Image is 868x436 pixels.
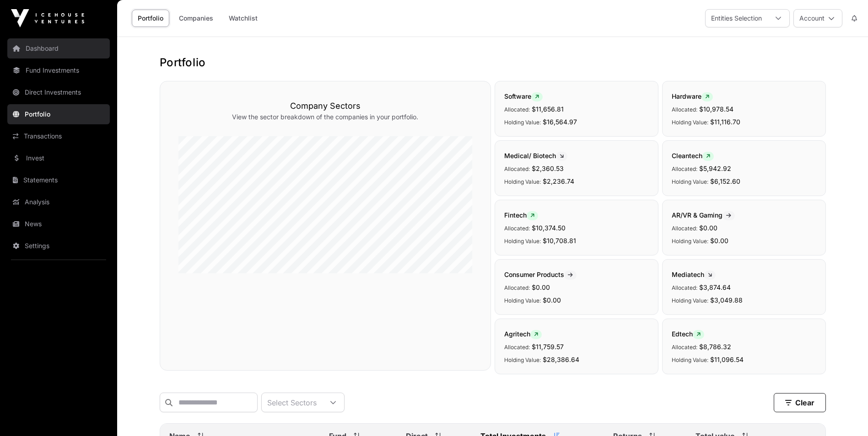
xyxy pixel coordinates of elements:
a: Settings [7,236,110,256]
span: $11,116.70 [710,118,740,126]
span: $28,386.64 [543,356,579,363]
span: $3,049.88 [710,296,743,304]
span: Allocated: [672,344,697,351]
span: Allocated: [672,165,697,172]
a: Companies [173,10,219,27]
span: $11,656.81 [532,105,564,113]
span: Allocated: [504,106,530,113]
span: $0.00 [532,283,550,291]
span: Holding Value: [504,297,541,304]
span: Cleantech [672,152,714,160]
span: Holding Value: [504,119,541,126]
span: Holding Value: [672,356,708,363]
span: Medical/ Biotech [504,152,567,160]
iframe: Chat Widget [822,392,868,436]
span: Holding Value: [672,297,708,304]
span: Allocated: [504,344,530,351]
span: Holding Value: [504,356,541,363]
span: $5,942.92 [699,165,731,172]
span: $3,874.64 [699,283,731,291]
a: Statements [7,170,110,190]
span: Allocated: [672,106,697,113]
span: Allocated: [672,225,697,232]
span: $11,096.54 [710,356,744,363]
a: Watchlist [223,10,264,27]
span: Edtech [672,330,704,338]
a: Direct Investments [7,82,110,102]
h3: Company Sectors [178,100,472,112]
button: Account [793,9,842,27]
span: Software [504,92,543,100]
a: Portfolio [7,104,110,124]
span: Hardware [672,92,713,100]
a: News [7,214,110,234]
span: Allocated: [672,284,697,291]
span: $8,786.32 [699,343,731,351]
span: $16,564.97 [543,118,577,126]
img: Icehouse Ventures Logo [11,9,84,27]
span: $2,236.74 [543,177,574,185]
span: $10,978.54 [699,105,733,113]
span: $10,374.50 [532,224,566,232]
span: Allocated: [504,284,530,291]
h1: Portfolio [160,55,826,70]
button: Clear [774,393,826,412]
span: $10,708.81 [543,237,576,245]
span: $0.00 [710,237,728,245]
span: AR/VR & Gaming [672,211,735,219]
a: Portfolio [132,10,169,27]
span: Holding Value: [672,178,708,185]
div: Select Sectors [262,393,322,412]
span: $2,360.53 [532,165,564,172]
span: $6,152.60 [710,177,740,185]
a: Transactions [7,126,110,146]
a: Dashboard [7,38,110,58]
span: $0.00 [543,296,561,304]
a: Invest [7,148,110,168]
span: Holding Value: [672,119,708,126]
span: Agritech [504,330,542,338]
span: Holding Value: [504,238,541,245]
span: Holding Value: [504,178,541,185]
span: Holding Value: [672,238,708,245]
a: Analysis [7,192,110,212]
span: $11,759.57 [532,343,564,351]
span: Mediatech [672,271,716,278]
a: Fund Investments [7,60,110,80]
span: Fintech [504,211,538,219]
span: Consumer Products [504,271,577,278]
span: Allocated: [504,225,530,232]
div: Entities Selection [706,10,767,27]
p: View the sector breakdown of the companies in your portfolio. [178,112,472,122]
span: Allocated: [504,165,530,172]
span: $0.00 [699,224,717,232]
